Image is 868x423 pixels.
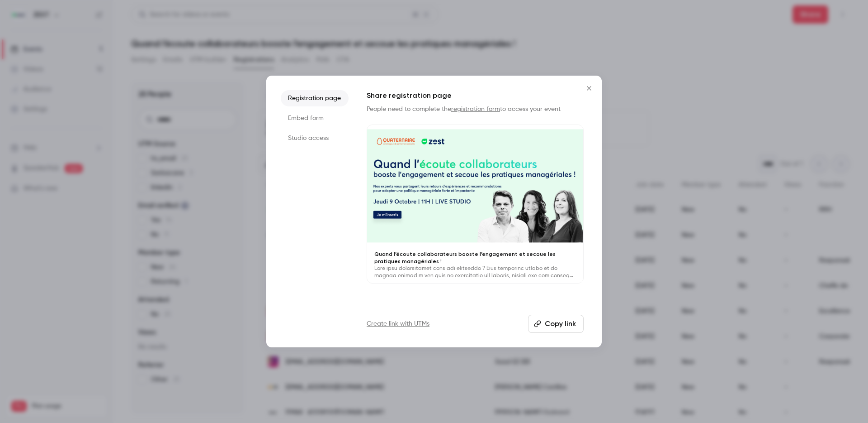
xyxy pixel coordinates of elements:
[281,130,349,146] li: Studio access
[281,110,349,126] li: Embed form
[367,90,584,101] h1: Share registration page
[528,315,584,333] button: Copy link
[281,90,349,106] li: Registration page
[580,79,598,97] button: Close
[451,106,500,112] a: registration form
[367,319,429,328] a: Create link with UTMs
[374,250,576,265] p: Quand l’écoute collaborateurs booste l’engagement et secoue les pratiques managériales !
[367,125,584,284] a: Quand l’écoute collaborateurs booste l’engagement et secoue les pratiques managériales !Lore ipsu...
[374,265,576,279] p: Lore ipsu dolorsitamet cons adi elitseddo ? Eius temporinc utlabo et do magnaa enimad m ven quis ...
[367,105,584,114] p: People need to complete the to access your event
